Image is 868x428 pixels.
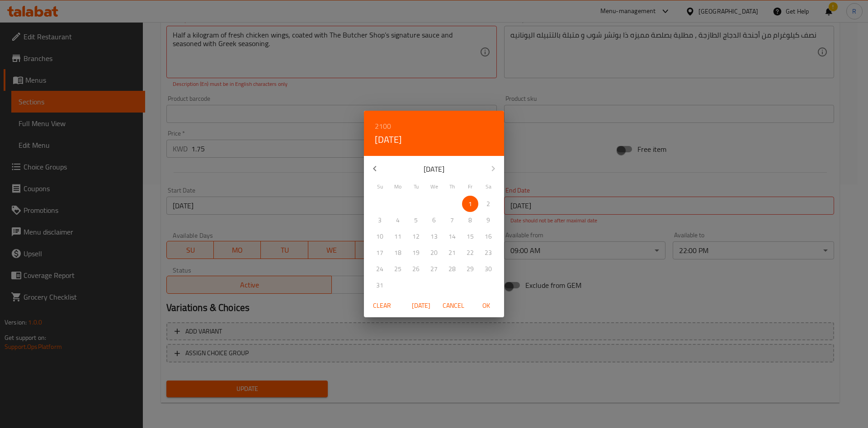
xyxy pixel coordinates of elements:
span: Clear [371,300,393,311]
span: [DATE] [410,300,432,311]
span: Fr [462,183,478,191]
button: [DATE] [375,132,402,147]
p: 1 [468,198,472,210]
button: 2100 [375,120,391,132]
span: Su [372,183,388,191]
button: [DATE] [406,297,435,314]
button: 1 [462,196,478,212]
span: OK [475,300,497,311]
span: Sa [480,183,496,191]
span: Th [444,183,460,191]
span: Mo [390,183,406,191]
button: Clear [368,297,396,314]
span: Tu [408,183,424,191]
span: We [426,183,442,191]
p: [DATE] [386,164,482,174]
span: Cancel [443,300,464,311]
button: Cancel [439,297,468,314]
button: OK [472,297,500,314]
